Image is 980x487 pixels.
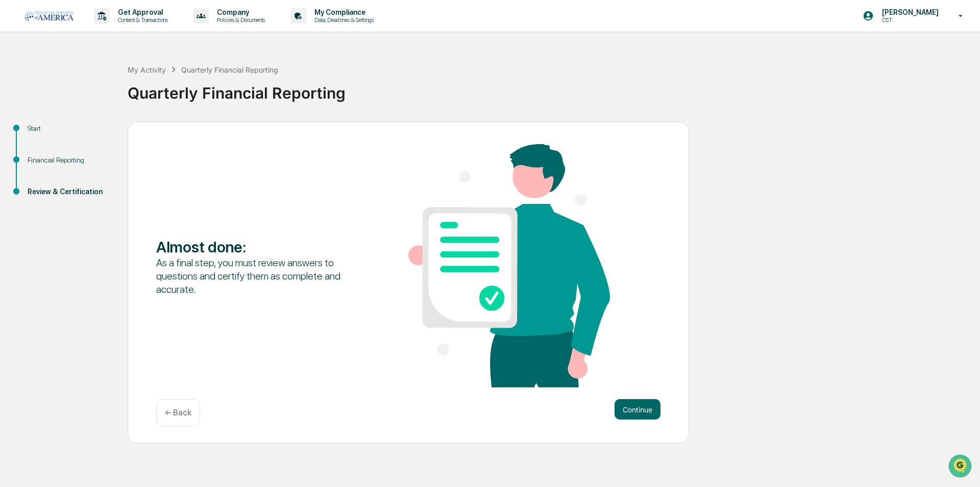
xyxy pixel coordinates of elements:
p: My Compliance [306,8,379,16]
p: [PERSON_NAME] [874,8,944,16]
span: Data Lookup [20,148,64,158]
p: Data, Deadlines & Settings [306,16,379,24]
span: Attestations [84,129,127,139]
iframe: Open customer support [947,453,975,481]
div: Start new chat [35,78,167,88]
img: 1746055101610-c473b297-6a78-478c-a979-82029cc54cd1 [10,78,29,97]
p: CST [874,16,944,24]
button: Start new chat [174,81,186,94]
a: 🗄️Attestations [70,125,131,143]
p: How can we help? [10,21,186,38]
div: Quarterly Financial Reporting [181,65,278,74]
div: Quarterly Financial Reporting [128,76,975,102]
div: As a final step, you must review answers to questions and certify them as complete and accurate. [156,256,358,296]
a: Powered byPylon [72,173,124,181]
div: We're available if you need us! [35,88,129,97]
p: ← Back [165,408,191,418]
div: Financial Reporting [28,155,111,166]
a: 🔎Data Lookup [6,144,68,163]
button: Continue [615,399,660,420]
span: Pylon [102,173,124,181]
p: Content & Transactions [110,16,173,24]
div: 🔎 [10,149,18,157]
p: Get Approval [110,8,173,16]
div: 🗄️ [74,130,82,138]
span: Preclearance [20,129,66,139]
div: My Activity [128,65,166,74]
p: Policies & Documents [209,16,270,24]
div: 🖐️ [10,130,18,138]
img: Almost done [408,144,610,387]
p: Company [209,8,270,16]
a: 🖐️Preclearance [6,125,70,143]
div: Almost done : [156,238,358,256]
div: Review & Certification [28,187,111,197]
div: Start [28,123,111,134]
img: logo [24,11,73,20]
